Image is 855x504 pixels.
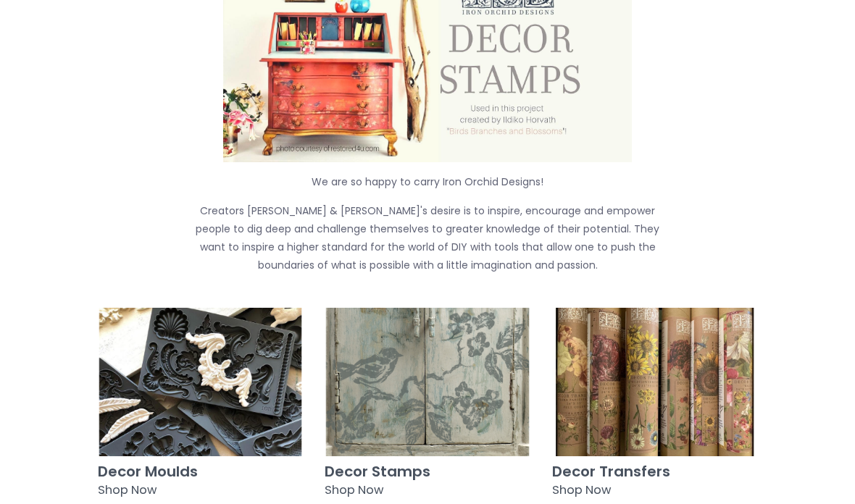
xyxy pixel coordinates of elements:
img: Decor Stamps [325,308,530,456]
p: Creators [PERSON_NAME] & [PERSON_NAME]'s desire is to inspire, encourage and empower people to di... [189,202,666,275]
h3: Decor Transfers [552,463,757,479]
span: Shop Now [98,482,157,498]
span: Shop Now [325,482,383,498]
span: Shop Now [552,482,611,498]
img: Decor Moulds [98,308,303,456]
p: We are so happy to carry Iron Orchid Designs! [223,173,632,191]
h3: Decor Moulds [98,463,303,479]
img: Decor Transfers [552,308,757,456]
h3: Decor Stamps [325,463,530,479]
